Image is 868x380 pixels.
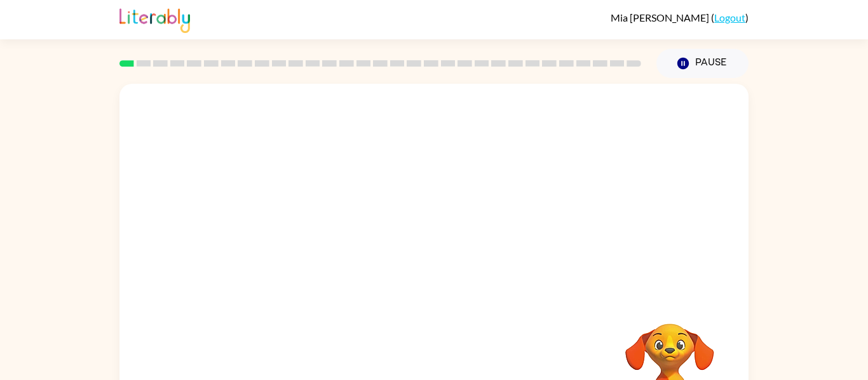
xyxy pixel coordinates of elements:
a: Logout [714,11,745,23]
span: Mia [PERSON_NAME] [611,11,711,23]
button: Pause [656,49,749,78]
div: ( ) [611,11,749,23]
img: Literably [119,5,190,33]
